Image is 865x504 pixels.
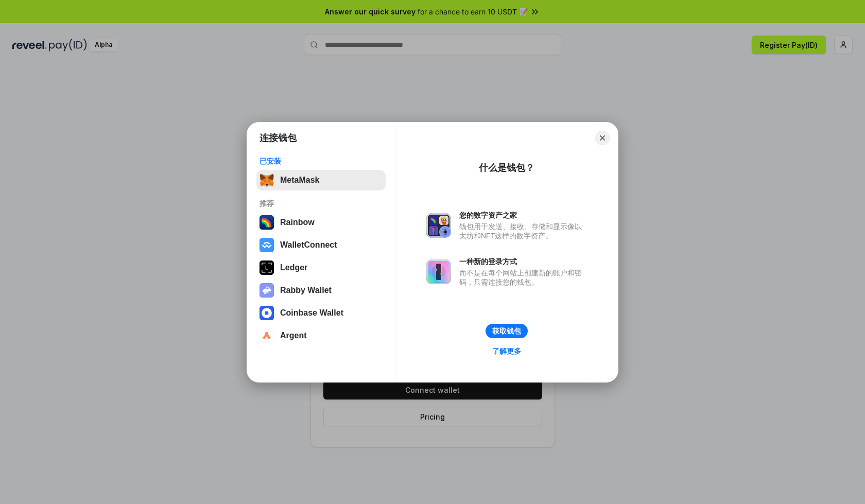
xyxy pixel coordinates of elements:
[256,280,386,301] button: Rabby Wallet
[459,222,587,240] div: 钱包用于发送、接收、存储和显示像以太坊和NFT这样的数字资产。
[459,211,587,220] div: 您的数字资产之家
[280,176,319,185] div: MetaMask
[280,331,307,340] div: Argent
[259,199,383,208] div: 推荐
[492,346,521,356] div: 了解更多
[280,218,315,227] div: Rainbow
[256,325,386,346] button: Argent
[280,308,343,318] div: Coinbase Wallet
[256,257,386,278] button: Ledger
[256,212,386,233] button: Rainbow
[492,326,521,336] div: 获取钱包
[486,344,527,358] a: 了解更多
[256,235,386,255] button: WalletConnect
[259,173,274,187] img: svg+xml,%3Csvg%20fill%3D%22none%22%20height%3D%2233%22%20viewBox%3D%220%200%2035%2033%22%20width%...
[259,306,274,320] img: svg+xml,%3Csvg%20width%3D%2228%22%20height%3D%2228%22%20viewBox%3D%220%200%2028%2028%22%20fill%3D...
[486,324,528,338] button: 获取钱包
[259,215,274,230] img: svg+xml,%3Csvg%20width%3D%22120%22%20height%3D%22120%22%20viewBox%3D%220%200%20120%20120%22%20fil...
[479,162,534,174] div: 什么是钱包？
[256,170,386,190] button: MetaMask
[280,240,337,250] div: WalletConnect
[259,238,274,252] img: svg+xml,%3Csvg%20width%3D%2228%22%20height%3D%2228%22%20viewBox%3D%220%200%2028%2028%22%20fill%3D...
[259,157,383,166] div: 已安装
[595,131,610,145] button: Close
[459,257,587,266] div: 一种新的登录方式
[259,132,297,144] h1: 连接钱包
[459,268,587,287] div: 而不是在每个网站上创建新的账户和密码，只需连接您的钱包。
[259,260,274,275] img: svg+xml,%3Csvg%20xmlns%3D%22http%3A%2F%2Fwww.w3.org%2F2000%2Fsvg%22%20width%3D%2228%22%20height%3...
[426,213,451,238] img: svg+xml,%3Csvg%20xmlns%3D%22http%3A%2F%2Fwww.w3.org%2F2000%2Fsvg%22%20fill%3D%22none%22%20viewBox...
[259,328,274,343] img: svg+xml,%3Csvg%20width%3D%2228%22%20height%3D%2228%22%20viewBox%3D%220%200%2028%2028%22%20fill%3D...
[256,303,386,323] button: Coinbase Wallet
[280,263,307,272] div: Ledger
[259,283,274,298] img: svg+xml,%3Csvg%20xmlns%3D%22http%3A%2F%2Fwww.w3.org%2F2000%2Fsvg%22%20fill%3D%22none%22%20viewBox...
[280,286,332,295] div: Rabby Wallet
[426,259,451,284] img: svg+xml,%3Csvg%20xmlns%3D%22http%3A%2F%2Fwww.w3.org%2F2000%2Fsvg%22%20fill%3D%22none%22%20viewBox...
